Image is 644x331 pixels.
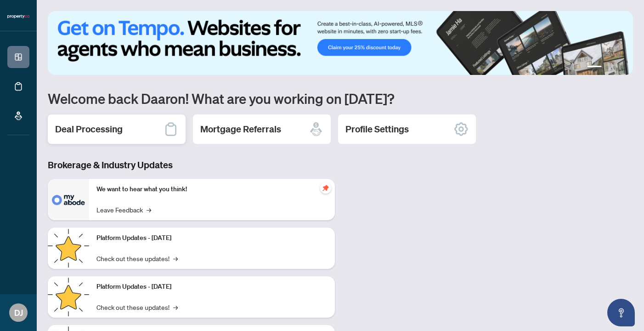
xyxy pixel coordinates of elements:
span: DJ [14,306,23,319]
h2: Deal Processing [55,123,123,136]
img: Slide 0 [48,11,633,75]
span: → [173,302,178,312]
h2: Mortgage Referrals [200,123,281,136]
a: Leave Feedback→ [96,205,151,215]
button: 4 [620,66,624,69]
h3: Brokerage & Industry Updates [48,159,335,171]
h1: Welcome back Daaron! What are you working on [DATE]? [48,90,633,107]
span: pushpin [320,183,331,194]
p: Platform Updates - [DATE] [96,282,328,292]
button: Open asap [607,299,635,326]
button: 1 [587,66,602,69]
button: 2 [605,66,609,69]
img: We want to hear what you think! [48,179,89,220]
p: We want to hear what you think! [96,184,328,194]
img: Platform Updates - July 8, 2025 [48,276,89,318]
img: logo [7,14,29,19]
p: Platform Updates - [DATE] [96,233,328,243]
button: 3 [613,66,616,69]
img: Platform Updates - July 21, 2025 [48,228,89,269]
h2: Profile Settings [345,123,409,136]
span: → [173,253,178,263]
a: Check out these updates!→ [96,253,178,263]
a: Check out these updates!→ [96,302,178,312]
span: → [147,205,151,215]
